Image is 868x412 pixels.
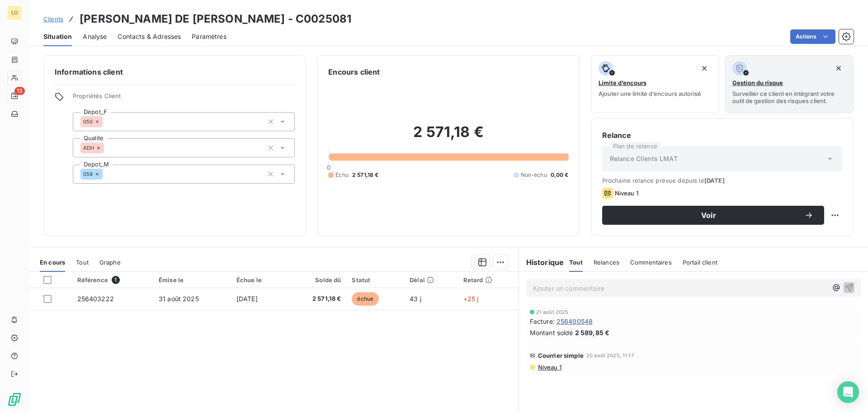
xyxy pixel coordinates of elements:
[591,55,720,113] button: Limite d’encoursAjouter une limite d’encours autorisé
[602,206,824,225] button: Voir
[599,90,701,97] span: Ajouter une limite d’encours autorisé
[80,11,351,27] h3: [PERSON_NAME] DE [PERSON_NAME] - C0025081
[557,317,593,326] span: 256400548
[292,294,341,303] span: 2 571,18 €
[463,276,513,284] div: Retard
[536,309,569,315] span: 21 août 2025
[790,29,835,44] button: Actions
[613,212,804,219] span: Voir
[83,119,93,124] span: 050
[118,32,181,41] span: Contacts & Adresses
[43,32,72,41] span: Situation
[615,189,638,197] span: Niveau 1
[519,257,564,268] h6: Historique
[83,32,107,41] span: Analyse
[569,259,583,266] span: Tout
[610,154,678,163] span: Relance Clients LMAT
[521,171,547,179] span: Non-échu
[704,177,725,184] span: [DATE]
[575,328,610,337] span: 2 589,85 €
[292,276,341,284] div: Solde dû
[538,352,584,359] span: Courrier simple
[77,276,148,284] div: Référence
[159,295,199,303] span: 31 août 2025
[410,295,421,303] span: 43 j
[352,171,379,179] span: 2 571,18 €
[76,259,89,266] span: Tout
[104,144,111,152] input: Ajouter une valeur
[630,259,672,266] span: Commentaires
[7,392,22,407] img: Logo LeanPay
[112,276,120,284] span: 1
[732,90,846,104] span: Surveiller ce client en intégrant votre outil de gestion des risques client.
[103,170,110,178] input: Ajouter une valeur
[602,130,842,141] h6: Relance
[328,123,568,150] h2: 2 571,18 €
[594,259,619,266] span: Relances
[537,364,561,371] span: Niveau 1
[837,381,859,403] div: Open Intercom Messenger
[14,87,25,95] span: 13
[77,295,114,303] span: 256403222
[352,276,399,284] div: Statut
[43,15,63,23] span: Clients
[55,66,295,77] h6: Informations client
[192,32,226,41] span: Paramètres
[83,171,93,177] span: 059
[602,177,842,184] span: Prochaine relance prévue depuis le
[586,353,634,358] span: 20 août 2025, 11:17
[328,66,380,77] h6: Encours client
[7,5,22,20] div: LO
[410,276,453,284] div: Délai
[73,92,295,105] span: Propriétés Client
[99,259,121,266] span: Graphe
[551,171,569,179] span: 0,00 €
[352,292,379,306] span: échue
[725,55,854,113] button: Gestion du risqueSurveiller ce client en intégrant votre outil de gestion des risques client.
[732,79,783,86] span: Gestion du risque
[530,317,555,326] span: Facture :
[335,171,349,179] span: Échu
[236,276,281,284] div: Échue le
[599,79,646,86] span: Limite d’encours
[463,295,479,303] span: +25 j
[43,14,63,24] a: Clients
[236,295,258,303] span: [DATE]
[530,328,573,337] span: Montant soldé
[327,164,330,171] span: 0
[159,276,226,284] div: Émise le
[103,118,110,126] input: Ajouter une valeur
[683,259,717,266] span: Portail client
[40,259,65,266] span: En cours
[83,145,94,151] span: ADH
